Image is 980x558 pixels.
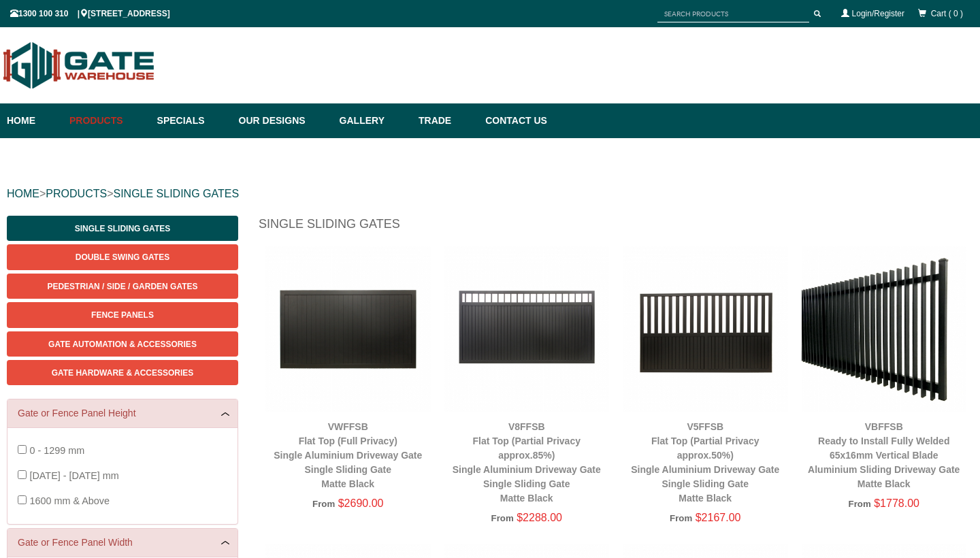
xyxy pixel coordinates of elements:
[7,302,238,327] a: Fence Panels
[46,188,107,199] a: PRODUCTS
[931,9,963,18] span: Cart ( 0 )
[696,512,741,523] span: $2167.00
[802,246,967,412] img: VBFFSB - Ready to Install Fully Welded 65x16mm Vertical Blade - Aluminium Sliding Driveway Gate -...
[7,172,973,216] div: > >
[7,103,63,138] a: Home
[274,421,422,489] a: VWFFSBFlat Top (Full Privacy)Single Aluminium Driveway GateSingle Sliding GateMatte Black
[113,188,239,199] a: SINGLE SLIDING GATES
[623,246,788,412] img: V5FFSB - Flat Top (Partial Privacy approx.50%) - Single Aluminium Driveway Gate - Single Sliding ...
[29,495,110,506] span: 1600 mm & Above
[47,282,197,291] span: Pedestrian / Side / Garden Gates
[29,470,118,481] span: [DATE] - [DATE] mm
[76,252,169,262] span: Double Swing Gates
[631,421,779,504] a: V5FFSBFlat Top (Partial Privacy approx.50%)Single Aluminium Driveway GateSingle Sliding GateMatte...
[517,512,562,523] span: $2288.00
[232,103,333,138] a: Our Designs
[670,513,692,523] span: From
[849,499,871,509] span: From
[265,246,431,412] img: VWFFSB - Flat Top (Full Privacy) - Single Aluminium Driveway Gate - Single Sliding Gate - Matte B...
[10,9,170,18] span: 1300 100 310 | [STREET_ADDRESS]
[7,244,238,269] a: Double Swing Gates
[7,360,238,385] a: Gate Hardware & Accessories
[75,224,170,233] span: Single Sliding Gates
[874,497,919,509] span: $1778.00
[18,536,227,550] a: Gate or Fence Panel Width
[91,310,154,320] span: Fence Panels
[491,513,514,523] span: From
[333,103,412,138] a: Gallery
[312,499,335,509] span: From
[7,274,238,299] a: Pedestrian / Side / Garden Gates
[7,188,39,199] a: HOME
[259,216,973,240] h1: Single Sliding Gates
[7,331,238,357] a: Gate Automation & Accessories
[453,421,601,504] a: V8FFSBFlat Top (Partial Privacy approx.85%)Single Aluminium Driveway GateSingle Sliding GateMatte...
[18,406,227,421] a: Gate or Fence Panel Height
[338,497,384,509] span: $2690.00
[808,421,960,489] a: VBFFSBReady to Install Fully Welded 65x16mm Vertical BladeAluminium Sliding Driveway GateMatte Black
[150,103,232,138] a: Specials
[852,9,904,18] a: Login/Register
[63,103,150,138] a: Products
[478,103,547,138] a: Contact Us
[48,340,197,349] span: Gate Automation & Accessories
[52,368,194,378] span: Gate Hardware & Accessories
[412,103,478,138] a: Trade
[29,445,84,456] span: 0 - 1299 mm
[444,246,610,412] img: V8FFSB - Flat Top (Partial Privacy approx.85%) - Single Aluminium Driveway Gate - Single Sliding ...
[657,5,809,22] input: SEARCH PRODUCTS
[7,216,238,241] a: Single Sliding Gates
